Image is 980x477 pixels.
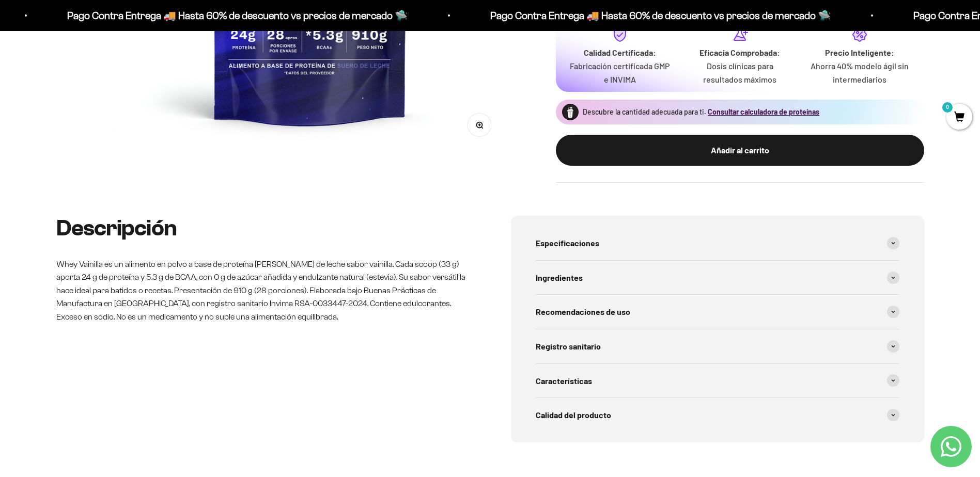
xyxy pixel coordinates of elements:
[946,112,972,123] a: 0
[12,70,214,88] div: Reseñas de otros clientes
[536,329,899,363] summary: Registro sanitario
[941,101,954,114] mark: 0
[536,236,599,250] span: Especificaciones
[562,104,579,120] img: Proteína
[12,17,214,40] p: ¿Qué te haría sentir más seguro de comprar este producto?
[577,144,904,157] div: Añadir al carrito
[63,7,403,24] p: Pago Contra Entrega 🚚 Hasta 60% de descuento vs precios de mercado 🛸
[56,258,470,324] p: Whey Vainilla es un alimento en polvo a base de proteína [PERSON_NAME] de leche sabor vainilla. C...
[568,59,672,86] p: Fabricación certificada GMP e INVIMA
[536,226,899,260] summary: Especificaciones
[699,47,780,57] strong: Eficacia Comprobada:
[56,216,470,241] h2: Descripción
[556,135,924,166] button: Añadir al carrito
[536,408,611,422] span: Calidad del producto
[536,374,592,388] span: Características
[536,305,630,319] span: Recomendaciones de uso
[536,398,899,432] summary: Calidad del producto
[12,49,214,67] div: Más información sobre los ingredientes
[169,155,213,172] span: Enviar
[12,111,214,129] div: Un video del producto
[486,7,827,24] p: Pago Contra Entrega 🚚 Hasta 60% de descuento vs precios de mercado 🛸
[825,47,894,57] strong: Precio Inteligente:
[536,261,899,295] summary: Ingredientes
[583,107,706,116] span: Descubre la cantidad adecuada para ti.
[584,47,656,57] strong: Calidad Certificada:
[12,132,214,150] div: Un mejor precio
[168,155,214,172] button: Enviar
[536,271,583,284] span: Ingredientes
[536,364,899,398] summary: Características
[688,59,791,86] p: Dosis clínicas para resultados máximos
[536,340,601,353] span: Registro sanitario
[536,295,899,329] summary: Recomendaciones de uso
[708,107,819,117] button: Consultar calculadora de proteínas
[808,59,911,86] p: Ahorra 40% modelo ágil sin intermediarios
[12,90,214,108] div: Una promoción especial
